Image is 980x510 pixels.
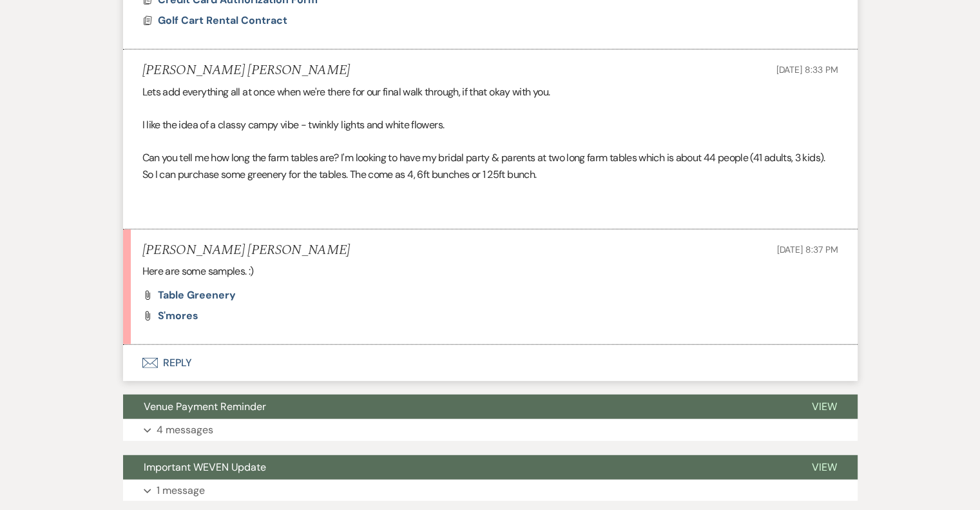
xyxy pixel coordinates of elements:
[142,263,838,280] p: Here are some samples. :)
[123,345,858,381] button: Reply
[157,422,213,438] p: 4 messages
[142,63,351,79] h5: [PERSON_NAME] [PERSON_NAME]
[812,460,837,474] span: View
[142,117,838,133] p: I like the idea of a classy campy vibe - twinkly lights and white flowers.
[158,13,291,28] button: Golf Cart Rental Contract
[791,455,858,480] button: View
[791,395,858,419] button: View
[142,84,838,101] p: Lets add everything all at once when we're there for our final walk through, if that okay with you.
[158,14,287,27] span: Golf Cart Rental Contract
[142,150,838,182] p: Can you tell me how long the farm tables are? I'm looking to have my bridal party & parents at tw...
[158,311,198,321] a: S'mores
[812,400,837,413] span: View
[144,460,266,474] span: Important WEVEN Update
[158,290,236,300] a: Table Greenery
[123,480,858,502] button: 1 message
[123,419,858,441] button: 4 messages
[123,455,791,480] button: Important WEVEN Update
[776,244,838,255] span: [DATE] 8:37 PM
[142,242,351,259] h5: [PERSON_NAME] [PERSON_NAME]
[123,395,791,419] button: Venue Payment Reminder
[158,309,198,322] span: S'mores
[158,288,236,302] span: Table Greenery
[776,64,838,75] span: [DATE] 8:33 PM
[144,400,266,413] span: Venue Payment Reminder
[157,482,205,499] p: 1 message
